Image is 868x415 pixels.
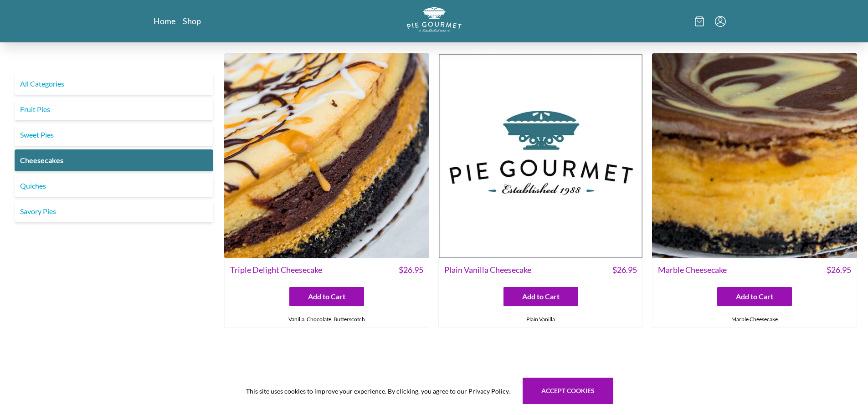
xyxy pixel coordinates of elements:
[15,200,213,222] a: Savory Pies
[658,264,727,276] span: Marble Cheesecake
[523,378,613,404] button: Accept cookies
[225,312,429,327] div: Vanilla, Chocolate, Butterscotch
[230,264,322,276] span: Triple Delight Cheesecake
[15,124,213,146] a: Sweet Pies
[407,7,462,35] a: Logo
[183,15,201,26] a: Shop
[736,291,773,302] span: Add to Cart
[612,264,637,276] span: $ 26.95
[438,53,643,258] img: Plain Vanilla Cheesecake
[154,15,175,26] a: Home
[652,312,857,327] div: Marble Cheesecake
[224,53,429,258] img: Triple Delight Cheesecake
[246,386,510,396] span: This site uses cookies to improve your experience. By clicking, you agree to our Privacy Policy.
[717,287,792,306] button: Add to Cart
[827,264,851,276] span: $ 26.95
[15,73,213,95] a: All Categories
[439,312,643,327] div: Plain Vanilla
[15,175,213,197] a: Quiches
[444,264,531,276] span: Plain Vanilla Cheesecake
[715,16,726,27] button: Menu
[407,7,462,32] img: logo
[15,98,213,120] a: Fruit Pies
[289,287,364,306] button: Add to Cart
[652,53,857,258] img: Marble Cheesecake
[399,264,423,276] span: $ 26.95
[15,149,213,171] a: Cheesecakes
[308,291,345,302] span: Add to Cart
[522,291,560,302] span: Add to Cart
[503,287,578,306] button: Add to Cart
